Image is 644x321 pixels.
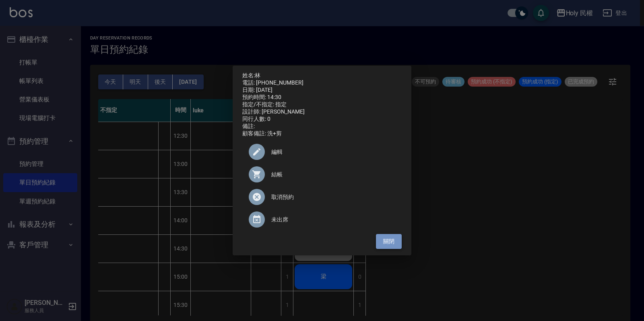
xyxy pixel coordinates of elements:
div: 備註: [242,123,402,130]
span: 結帳 [271,170,395,179]
div: 預約時間: 14:30 [242,94,402,101]
div: 未出席 [242,208,402,231]
div: 同行人數: 0 [242,116,402,123]
div: 設計師: [PERSON_NAME] [242,108,402,116]
div: 指定/不指定: 指定 [242,101,402,108]
div: 電話: [PHONE_NUMBER] [242,79,402,87]
span: 取消預約 [271,193,395,201]
div: 取消預約 [242,186,402,208]
span: 編輯 [271,148,395,156]
span: 未出席 [271,215,395,224]
div: 顧客備註: 洗+剪 [242,130,402,137]
div: 編輯 [242,141,402,163]
p: 姓名: [242,72,402,79]
a: 結帳 [242,163,402,186]
a: 林 [255,72,260,79]
button: 關閉 [376,234,402,249]
div: 日期: [DATE] [242,87,402,94]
